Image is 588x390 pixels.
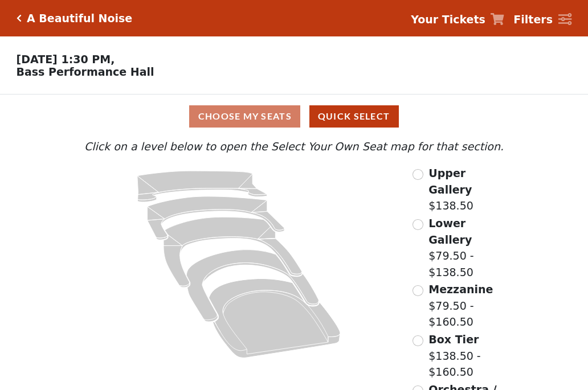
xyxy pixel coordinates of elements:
[428,165,507,214] label: $138.50
[428,331,507,380] label: $138.50 - $160.50
[428,217,472,246] span: Lower Gallery
[148,196,285,240] path: Lower Gallery - Seats Available: 16
[309,105,399,128] button: Quick Select
[209,279,341,358] path: Orchestra / Parterre Circle - Seats Available: 24
[428,167,472,196] span: Upper Gallery
[513,13,553,26] strong: Filters
[17,14,22,22] a: Click here to go back to filters
[411,13,485,26] strong: Your Tickets
[81,138,507,155] p: Click on a level below to open the Select Your Own Seat map for that section.
[428,215,507,280] label: $79.50 - $138.50
[428,281,507,330] label: $79.50 - $160.50
[27,12,132,25] h5: A Beautiful Noise
[137,171,267,202] path: Upper Gallery - Seats Available: 262
[411,11,504,28] a: Your Tickets
[428,283,493,295] span: Mezzanine
[513,11,571,28] a: Filters
[428,333,479,346] span: Box Tier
